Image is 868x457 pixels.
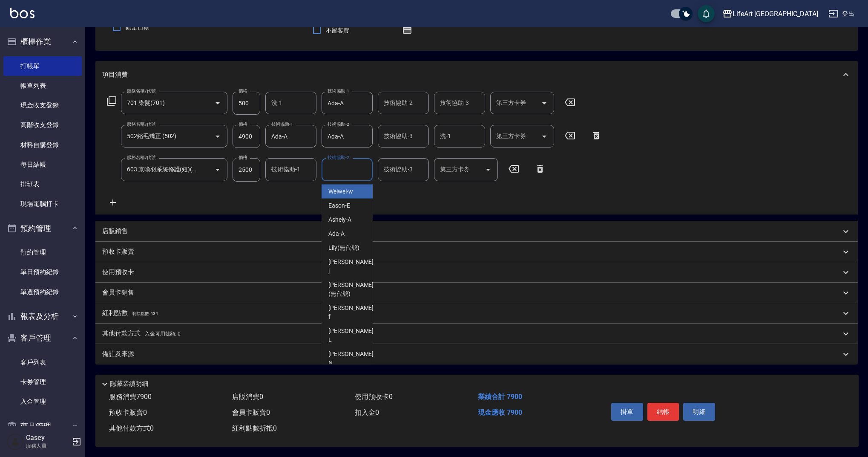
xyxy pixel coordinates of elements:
[478,393,522,401] span: 業績合計 7900
[127,88,155,94] label: 服務名稱/代號
[3,95,82,115] a: 現金收支登錄
[3,155,82,174] a: 每日結帳
[3,415,82,437] button: 商品管理
[355,408,379,417] span: 扣入金 0
[328,350,375,367] span: [PERSON_NAME] -N
[683,403,715,421] button: 明細
[239,88,247,94] label: 價格
[109,393,152,401] span: 服務消費 7900
[95,344,858,364] div: 備註及來源
[95,61,858,88] div: 項目消費
[3,262,82,282] a: 單日預約紀錄
[3,135,82,155] a: 材料自購登錄
[3,76,82,95] a: 帳單列表
[537,96,551,110] button: Open
[102,288,134,297] p: 會員卡銷售
[3,194,82,214] a: 現場電腦打卡
[3,56,82,76] a: 打帳單
[3,243,82,262] a: 預約管理
[3,372,82,392] a: 卡券管理
[109,424,154,432] span: 其他付款方式 0
[239,154,247,161] label: 價格
[478,408,522,417] span: 現金應收 7900
[10,8,34,18] img: Logo
[3,392,82,411] a: 入金管理
[95,221,858,242] div: 店販銷售
[3,174,82,194] a: 排班表
[326,26,350,35] span: 不留客資
[102,227,128,236] p: 店販銷售
[145,331,181,337] span: 入金可用餘額: 0
[95,324,858,344] div: 其他付款方式入金可用餘額: 0
[3,353,82,372] a: 客戶列表
[95,303,858,324] div: 紅利點數剩餘點數: 134
[328,121,349,127] label: 技術協助-2
[328,215,351,224] span: Ashely -A
[328,201,350,210] span: Eason -E
[211,163,224,176] button: Open
[211,130,224,143] button: Open
[3,305,82,327] button: 報表及分析
[110,379,148,388] p: 隱藏業績明細
[102,70,128,79] p: 項目消費
[102,350,134,359] p: 備註及來源
[211,96,224,110] button: Open
[95,242,858,262] div: 預收卡販賣
[232,408,270,417] span: 會員卡販賣 0
[232,424,277,432] span: 紅利點數折抵 0
[7,433,24,450] img: Person
[239,121,247,127] label: 價格
[328,327,375,344] span: [PERSON_NAME] -L
[232,393,263,401] span: 店販消費 0
[132,311,158,316] span: 剩餘點數: 134
[271,121,293,127] label: 技術協助-1
[328,281,374,298] span: [PERSON_NAME] (無代號)
[26,434,69,442] h5: Casey
[3,217,82,240] button: 預約管理
[102,268,134,277] p: 使用預收卡
[647,403,679,421] button: 結帳
[733,9,818,19] div: LifeArt [GEOGRAPHIC_DATA]
[328,257,375,275] span: [PERSON_NAME] -j
[26,442,69,450] p: 服務人員
[3,282,82,302] a: 單週預約紀錄
[95,262,858,283] div: 使用預收卡
[328,229,345,238] span: Ada -A
[102,247,134,256] p: 預收卡販賣
[328,187,353,196] span: Weiwei -w
[95,283,858,303] div: 會員卡銷售
[127,121,155,127] label: 服務名稱/代號
[102,309,158,318] p: 紅利點數
[328,154,349,161] label: 技術協助-2
[3,115,82,135] a: 高階收支登錄
[126,23,149,32] span: 鎖定日期
[355,393,393,401] span: 使用預收卡 0
[611,403,643,421] button: 掛單
[3,31,82,53] button: 櫃檯作業
[328,304,375,321] span: [PERSON_NAME] -f
[109,408,147,417] span: 預收卡販賣 0
[537,130,551,143] button: Open
[328,243,359,252] span: Lily (無代號)
[3,327,82,349] button: 客戶管理
[825,6,858,22] button: 登出
[719,5,822,23] button: LifeArt [GEOGRAPHIC_DATA]
[698,5,715,22] button: save
[481,163,495,176] button: Open
[328,88,349,94] label: 技術協助-1
[102,329,181,338] p: 其他付款方式
[127,154,155,161] label: 服務名稱/代號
